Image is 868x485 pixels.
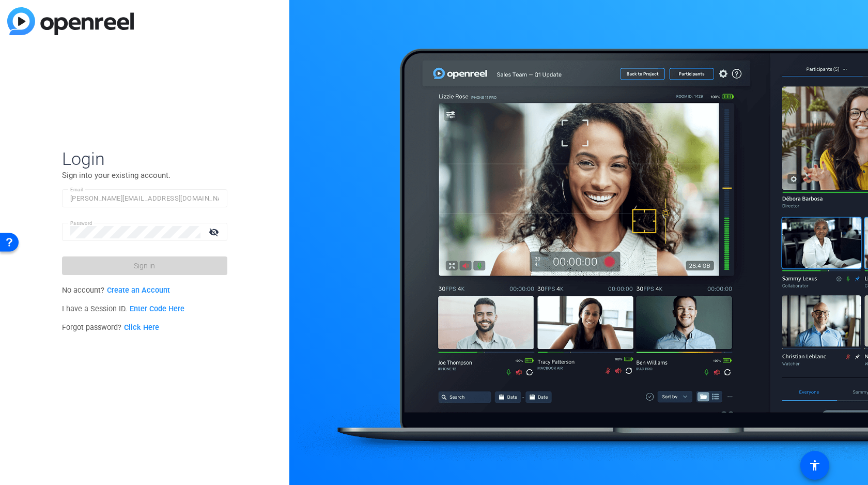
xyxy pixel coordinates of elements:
[62,323,159,332] span: Forgot password?
[124,323,159,332] a: Click Here
[70,192,219,205] input: Enter Email Address
[70,187,83,192] mat-label: Email
[107,286,170,295] a: Create an Account
[62,305,184,313] span: I have a Session ID.
[7,7,134,35] img: blue-gradient.svg
[62,148,227,170] span: Login
[203,224,227,239] mat-icon: visibility_off
[62,286,170,295] span: No account?
[809,459,821,472] mat-icon: accessibility
[70,220,92,226] mat-label: Password
[62,170,227,181] p: Sign into your existing account.
[130,305,184,313] a: Enter Code Here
